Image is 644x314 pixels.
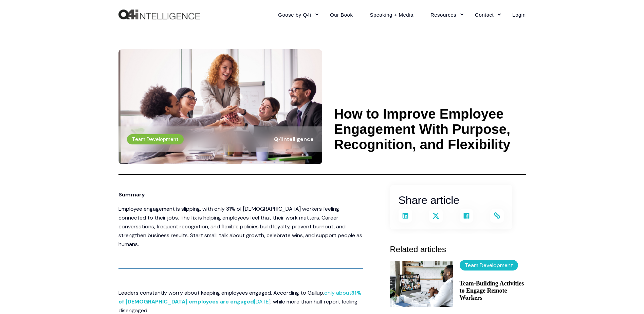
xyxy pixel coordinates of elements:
[390,243,526,256] h3: Related articles
[118,298,357,314] span: , while more than half report feeling disengaged.
[254,298,271,305] a: [DATE]
[118,49,322,164] img: Happy and engaged employees
[118,10,200,20] img: Q4intelligence, LLC logo
[390,261,453,307] img: Without a water cooler to stand near, your remote team may find it difficult to create a virtual ...
[118,205,339,221] span: Employee engagement is slipping, with only 31% of [DEMOGRAPHIC_DATA] workers feeling connected to...
[460,260,518,271] label: Team Development
[334,106,526,152] h1: How to Improve Employee Engagement With Purpose, Recognition, and Flexibility
[118,191,145,198] span: Summary
[399,192,504,209] h3: Share article
[274,136,314,143] span: Q4intelligence
[118,10,200,20] a: Back to Home
[118,289,362,305] a: 31% of [DEMOGRAPHIC_DATA] employees are engaged
[460,280,526,301] a: Team-Building Activities to Engage Remote Workers
[127,134,184,144] label: Team Development
[118,289,324,296] span: Leaders constantly worry about keeping employees engaged. According to Gallup,
[324,289,351,296] a: only about
[118,214,362,248] span: is helping employees feel that their work matters. Career conversations, frequent recognition, an...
